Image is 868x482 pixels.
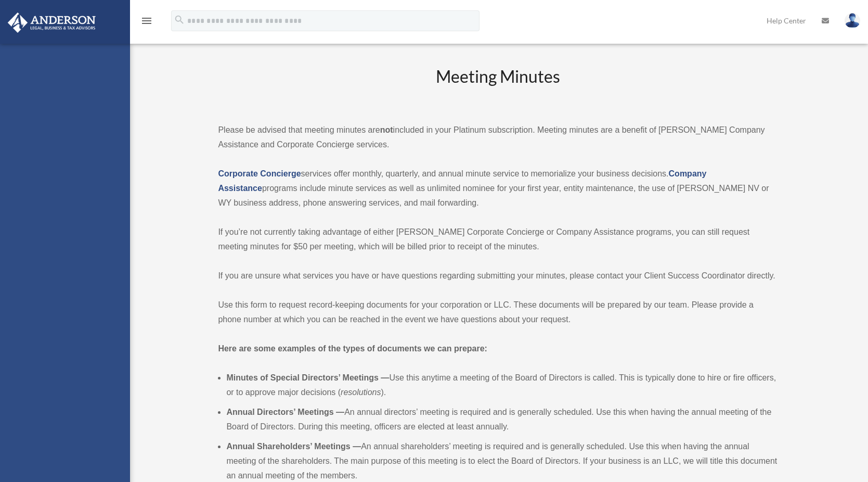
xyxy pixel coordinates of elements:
p: If you are unsure what services you have or have questions regarding submitting your minutes, ple... [218,269,777,283]
a: Corporate Concierge [218,169,301,178]
i: menu [140,15,153,27]
p: Please be advised that meeting minutes are included in your Platinum subscription. Meeting minute... [218,123,777,152]
p: services offer monthly, quarterly, and annual minute service to memorialize your business decisio... [218,167,777,210]
strong: Here are some examples of the types of documents we can prepare: [218,344,487,353]
strong: not [380,125,393,134]
li: An annual directors’ meeting is required and is generally scheduled. Use this when having the ann... [226,405,777,434]
b: Annual Shareholders’ Meetings — [226,442,361,451]
img: User Pic [845,13,860,28]
p: Use this form to request record-keeping documents for your corporation or LLC. These documents wi... [218,298,777,327]
b: Annual Directors’ Meetings — [226,408,344,416]
i: search [174,14,185,26]
p: If you’re not currently taking advantage of either [PERSON_NAME] Corporate Concierge or Company A... [218,225,777,254]
em: resolutions [341,388,381,397]
h2: Meeting Minutes [218,65,777,108]
img: Anderson Advisors Platinum Portal [5,12,99,33]
a: menu [140,18,153,27]
b: Minutes of Special Directors’ Meetings — [226,373,389,382]
li: Use this anytime a meeting of the Board of Directors is called. This is typically done to hire or... [226,371,777,400]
